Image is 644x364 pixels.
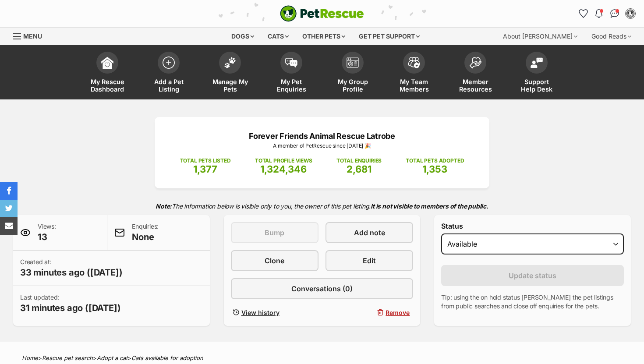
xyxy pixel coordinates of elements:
[291,283,353,294] span: Conversations (0)
[386,308,410,317] span: Remove
[445,47,506,99] a: Member Resources
[231,278,414,299] a: Conversations (0)
[260,163,307,175] span: 1,324,346
[353,28,426,45] div: Get pet support
[441,265,624,286] button: Update status
[88,78,127,93] span: My Rescue Dashboard
[531,57,543,68] img: help-desk-icon-fdf02630f3aa405de69fd3d07c3f3aa587a6932b1a1747fa1d2bba05be0121f9.svg
[149,78,188,93] span: Add a Pet Listing
[285,58,297,67] img: pet-enquiries-icon-7e3ad2cf08bfb03b45e93fb7055b45f3efa6380592205ae92323e6603595dc1f.svg
[517,78,556,93] span: Support Help Desk
[22,354,38,361] a: Home
[77,47,138,99] a: My Rescue Dashboard
[210,78,250,93] span: Manage My Pets
[97,354,127,361] a: Adopt a cat
[326,222,413,243] a: Add note
[231,222,318,243] button: Bump
[408,57,420,68] img: team-members-icon-5396bd8760b3fe7c0b43da4ab00e1e3bb1a5d9ba89233759b79545d2d3fc5d0d.svg
[20,293,121,314] p: Last updated:
[608,7,622,21] a: Conversations
[265,227,284,238] span: Bump
[38,231,56,243] span: 13
[23,32,42,40] span: Menu
[326,250,413,271] a: Edit
[224,57,236,68] img: manage-my-pets-icon-02211641906a0b7f246fdf0571729dbe1e7629f14944591b6c1af311fb30b64b.svg
[441,293,624,311] p: Tip: using the on hold status [PERSON_NAME] the pet listings from public searches and close off e...
[20,266,123,279] span: 33 minutes ago ([DATE])
[296,28,351,45] div: Other pets
[347,163,372,175] span: 2,681
[231,306,318,319] a: View history
[131,354,203,361] a: Cats available for adoption
[506,47,567,99] a: Support Help Desk
[38,222,56,243] p: Views:
[163,57,175,69] img: add-pet-listing-icon-0afa8454b4691262ce3f59096e99ab1cd57d4a30225e0717b998d2c9b9846f56.svg
[441,222,624,230] label: Status
[13,28,48,43] a: Menu
[265,255,284,266] span: Clone
[394,78,434,93] span: My Team Members
[199,47,261,99] a: Manage My Pets
[354,227,385,238] span: Add note
[13,197,631,215] p: The information below is visible only to you, the owner of this pet listing.
[333,78,372,93] span: My Group Profile
[585,28,637,45] div: Good Reads
[456,78,495,93] span: Member Resources
[406,157,464,165] p: TOTAL PETS ADOPTED
[280,5,364,22] img: logo-cat-932fe2b9b8326f06289b0f2fb663e598f794de774fb13d1741a6617ecf9a85b4.svg
[42,354,93,361] a: Rescue pet search
[280,5,364,22] a: PetRescue
[626,9,635,18] img: Aimee Paltridge profile pic
[180,157,231,165] p: TOTAL PETS LISTED
[272,78,311,93] span: My Pet Enquiries
[225,28,260,45] div: Dogs
[193,163,217,175] span: 1,377
[101,57,113,69] img: dashboard-icon-eb2f2d2d3e046f16d808141f083e7271f6b2e854fb5c12c21221c1fb7104beca.svg
[326,306,413,319] button: Remove
[241,308,280,317] span: View history
[138,47,199,99] a: Add a Pet Listing
[261,47,322,99] a: My Pet Enquiries
[336,157,382,165] p: TOTAL ENQUIRIES
[255,157,312,165] p: TOTAL PROFILE VIEWS
[231,250,318,271] a: Clone
[509,270,556,281] span: Update status
[347,57,359,68] img: group-profile-icon-3fa3cf56718a62981997c0bc7e787c4b2cf8bcc04b72c1350f741eb67cf2f40e.svg
[497,28,584,45] div: About [PERSON_NAME]
[610,9,619,18] img: chat-41dd97257d64d25036548639549fe6c8038ab92f7586957e7f3b1b290dea8141.svg
[168,142,476,150] p: A member of PetRescue since [DATE] 🎉
[322,47,383,99] a: My Group Profile
[469,57,481,69] img: member-resources-icon-8e73f808a243e03378d46382f2149f9095a855e16c252ad45f914b54edf8863c.svg
[576,7,590,21] a: Favourites
[623,7,637,21] button: My account
[576,7,637,21] ul: Account quick links
[20,302,121,314] span: 31 minutes ago ([DATE])
[168,130,476,142] p: Forever Friends Animal Rescue Latrobe
[383,47,445,99] a: My Team Members
[595,9,602,18] img: notifications-46538b983faf8c2785f20acdc204bb7945ddae34d4c08c2a6579f10ce5e182be.svg
[132,231,159,243] span: None
[156,202,172,210] strong: Note:
[422,163,447,175] span: 1,353
[262,28,295,45] div: Cats
[20,258,123,279] p: Created at:
[371,202,488,210] strong: It is not visible to members of the public.
[132,222,159,243] p: Enquiries:
[592,7,606,21] button: Notifications
[363,255,376,266] span: Edit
